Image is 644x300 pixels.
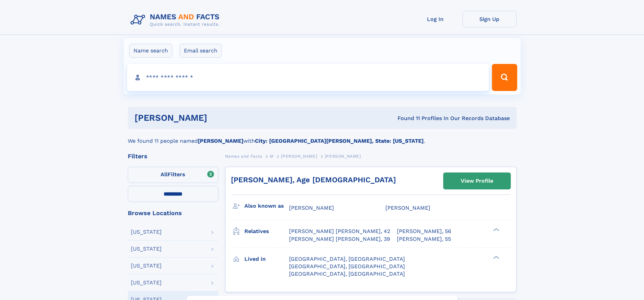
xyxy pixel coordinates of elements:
h1: [PERSON_NAME] [135,114,303,122]
a: [PERSON_NAME] [PERSON_NAME], 39 [289,235,390,243]
a: [PERSON_NAME] [281,152,317,160]
div: [US_STATE] [131,263,162,269]
a: [PERSON_NAME], 56 [397,228,451,235]
span: [PERSON_NAME] [281,154,317,159]
a: [PERSON_NAME], 55 [397,235,451,243]
label: Name search [129,44,172,58]
img: Logo Names and Facts [128,11,225,29]
span: [GEOGRAPHIC_DATA], [GEOGRAPHIC_DATA] [289,271,405,277]
a: Sign Up [462,11,517,27]
label: Email search [180,44,222,58]
span: [GEOGRAPHIC_DATA], [GEOGRAPHIC_DATA] [289,263,405,270]
a: M [270,152,273,160]
span: [PERSON_NAME] [289,205,334,211]
button: Search Button [492,64,517,91]
div: [US_STATE] [131,280,162,285]
div: We found 11 people named with . [128,129,517,145]
span: [GEOGRAPHIC_DATA], [GEOGRAPHIC_DATA] [289,256,405,262]
a: Names and Facts [225,152,262,160]
b: [PERSON_NAME] [198,138,243,144]
div: ❯ [492,255,500,259]
label: Filters [128,167,218,183]
input: search input [127,64,489,91]
b: City: [GEOGRAPHIC_DATA][PERSON_NAME], State: [US_STATE] [255,138,424,144]
div: ❯ [492,228,500,232]
div: View Profile [461,173,493,189]
div: [US_STATE] [131,246,162,252]
h3: Also known as [244,200,289,212]
div: Browse Locations [128,210,218,216]
a: View Profile [444,173,510,189]
div: Filters [128,153,218,159]
a: [PERSON_NAME], Age [DEMOGRAPHIC_DATA] [231,176,396,184]
div: Found 11 Profiles In Our Records Database [302,115,510,122]
a: Log In [408,11,462,27]
span: [PERSON_NAME] [325,154,361,159]
h3: Lived in [244,253,289,265]
h3: Relatives [244,226,289,237]
a: [PERSON_NAME] [PERSON_NAME], 42 [289,228,390,235]
span: [PERSON_NAME] [385,205,430,211]
span: All [161,171,168,178]
div: [US_STATE] [131,229,162,235]
span: M [270,154,273,159]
